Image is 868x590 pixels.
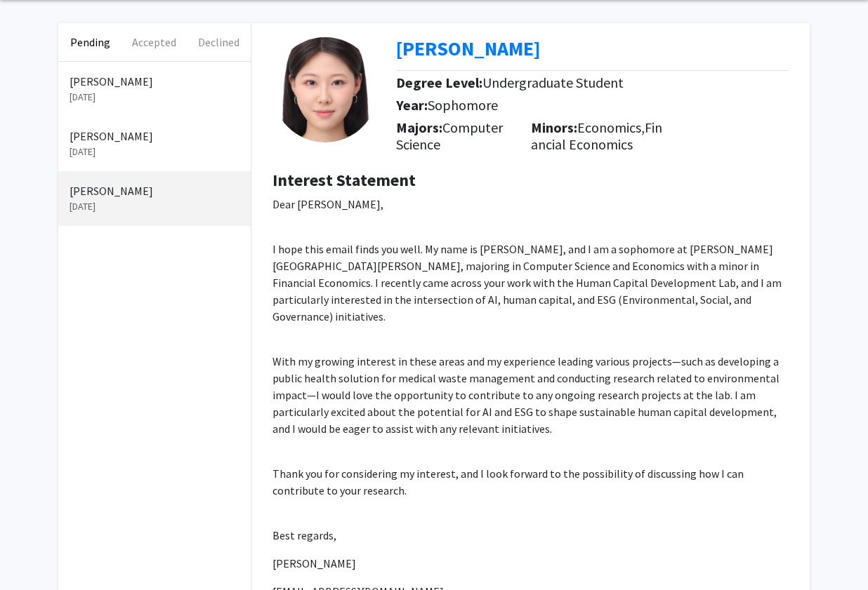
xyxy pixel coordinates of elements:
b: Minors: [531,119,577,136]
p: I hope this email finds you well. My name is [PERSON_NAME], and I am a sophomore at [PERSON_NAME]... [272,241,789,325]
b: Degree Level: [396,74,482,91]
p: [PERSON_NAME] [70,182,239,199]
span: Sophomore [428,96,498,114]
span: Computer Science [396,119,503,153]
p: [PERSON_NAME] [70,128,239,145]
p: [DATE] [70,199,239,214]
p: Thank you for considering my interest, and I look forward to the possibility of discussing how I ... [272,465,789,499]
p: Best regards, [272,527,789,544]
iframe: Chat [11,527,60,579]
p: [DATE] [70,90,239,105]
button: Pending [58,23,122,61]
b: Interest Statement [272,169,416,191]
b: [PERSON_NAME] [396,36,540,61]
button: Accepted [122,23,186,61]
b: Year: [396,96,428,114]
span: Undergraduate Student [482,74,624,91]
img: Profile Picture [272,37,378,142]
a: Opens in a new tab [396,36,540,61]
button: Declined [187,23,251,61]
span: Economics, [577,119,645,136]
p: [DATE] [70,145,239,159]
b: Majors: [396,119,442,136]
p: [PERSON_NAME] [70,73,239,90]
span: Financial Economics [531,119,662,153]
p: [PERSON_NAME] [272,555,789,572]
p: With my growing interest in these areas and my experience leading various projects—such as develo... [272,353,789,437]
p: Dear [PERSON_NAME], [272,196,789,213]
